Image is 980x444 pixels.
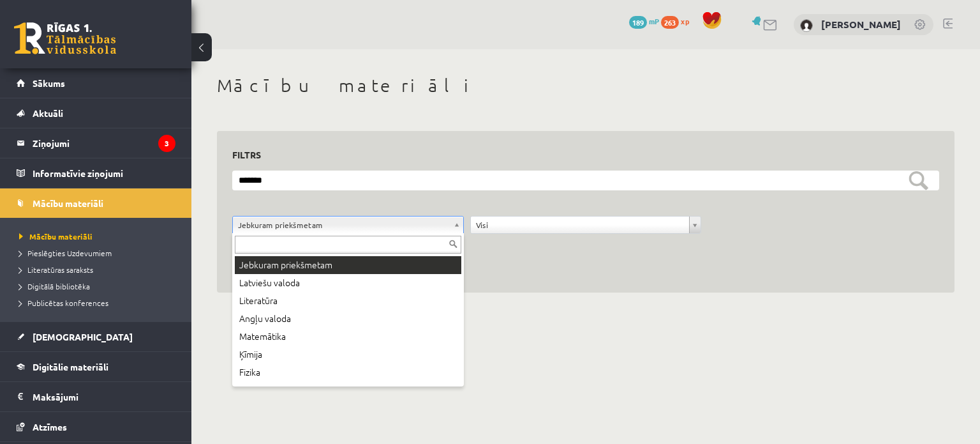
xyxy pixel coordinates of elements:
div: Ģeogrāfija [235,381,461,399]
div: Latviešu valoda [235,274,461,292]
div: Ķīmija [235,346,461,364]
div: Angļu valoda [235,310,461,328]
div: Matemātika [235,328,461,346]
div: Literatūra [235,292,461,310]
div: Jebkuram priekšmetam [235,256,461,274]
div: Fizika [235,364,461,381]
